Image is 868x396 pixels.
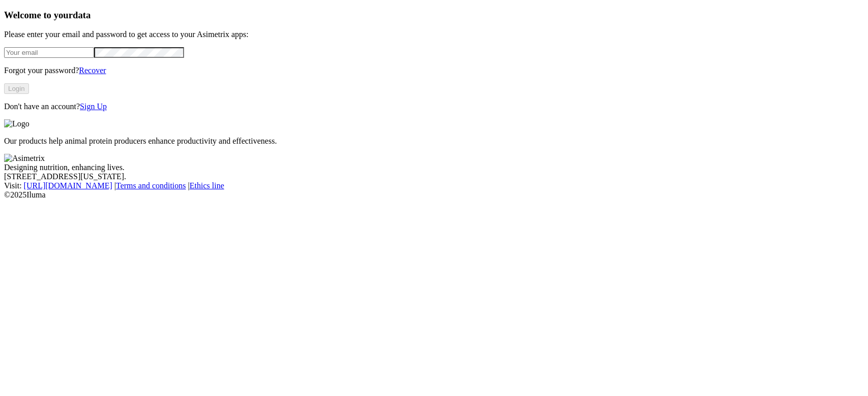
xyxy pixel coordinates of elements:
div: [STREET_ADDRESS][US_STATE]. [4,172,864,181]
img: Asimetrix [4,154,45,163]
h3: Welcome to your [4,10,864,21]
button: Login [4,83,29,94]
span: data [73,10,91,20]
a: Recover [79,66,106,75]
p: Our products help animal protein producers enhance productivity and effectiveness. [4,137,864,146]
div: Visit : | | [4,181,864,190]
a: Terms and conditions [116,181,186,190]
div: © 2025 Iluma [4,190,864,200]
img: Logo [4,119,29,128]
a: Sign Up [80,102,107,111]
a: [URL][DOMAIN_NAME] [24,181,112,190]
input: Your email [4,47,94,58]
p: Don't have an account? [4,102,864,111]
div: Designing nutrition, enhancing lives. [4,163,864,172]
p: Forgot your password? [4,66,864,75]
p: Please enter your email and password to get access to your Asimetrix apps: [4,30,864,39]
a: Ethics line [190,181,224,190]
